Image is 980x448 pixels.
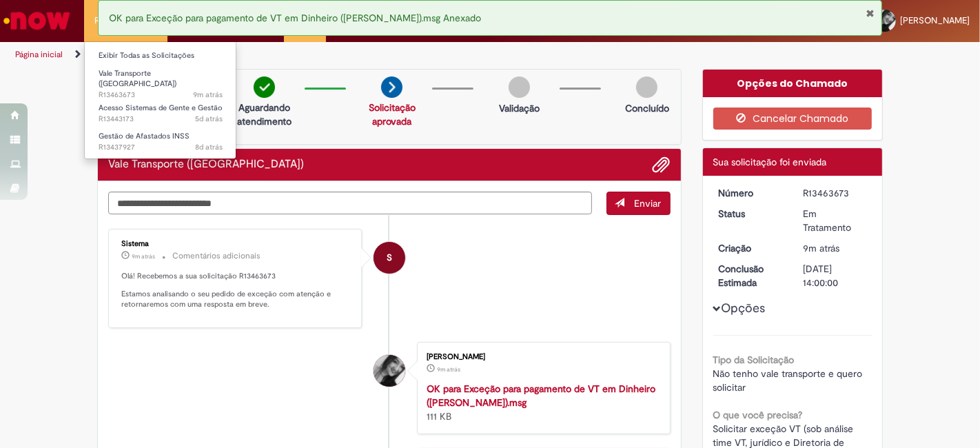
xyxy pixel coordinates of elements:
span: Vale Transporte ([GEOGRAPHIC_DATA]) [99,68,176,90]
button: Adicionar anexos [653,156,671,174]
span: Não tenho vale transporte e quero solicitar [713,367,866,394]
div: R13463673 [803,186,867,200]
b: Tipo da Solicitação [713,354,795,366]
span: 9m atrás [437,365,460,374]
span: Requisições [94,14,143,28]
div: 111 KB [427,382,656,423]
p: Aguardando atendimento [231,101,298,128]
a: Aberto R13437927 : Gestão de Afastados INSS [85,129,236,154]
a: Página inicial [15,49,63,60]
dt: Status [708,207,793,221]
dt: Número [708,186,793,200]
span: 5d atrás [195,114,223,124]
span: Sua solicitação foi enviada [713,156,827,168]
img: arrow-next.png [381,77,402,98]
time: 29/08/2025 17:01:07 [437,365,460,374]
p: Estamos analisando o seu pedido de exceção com atenção e retornaremos com uma resposta em breve. [121,289,351,310]
div: Em Tratamento [803,207,867,234]
small: Comentários adicionais [172,250,261,262]
span: Gestão de Afastados INSS [99,131,190,141]
a: Solicitação aprovada [369,101,416,128]
p: Validação [499,101,540,115]
textarea: Digite sua mensagem aqui... [108,192,592,214]
div: Opções do Chamado [703,70,883,97]
dt: Conclusão Estimada [708,262,793,289]
p: Concluído [625,101,669,115]
div: [DATE] 14:00:00 [803,262,867,289]
div: [PERSON_NAME] [427,353,656,361]
span: S [387,241,392,274]
img: check-circle-green.png [254,77,275,98]
img: ServiceNow [1,7,72,34]
dt: Criação [708,241,793,255]
span: 9m atrás [193,90,223,100]
button: Fechar Notificação [866,8,875,19]
a: Exibir Todas as Solicitações [85,48,236,63]
time: 25/08/2025 09:52:41 [195,114,223,124]
ul: Requisições [84,41,236,159]
div: Sistema [121,240,351,248]
img: img-circle-grey.png [636,77,657,98]
button: Enviar [606,192,671,215]
h2: Vale Transporte (VT) Histórico de tíquete [108,159,304,171]
ul: Trilhas de página [10,42,643,68]
span: 8d atrás [195,142,223,152]
a: Aberto R13463673 : Vale Transporte (VT) [85,66,236,96]
time: 29/08/2025 17:01:13 [132,252,155,261]
span: R13463673 [99,90,223,101]
span: [PERSON_NAME] [900,14,970,26]
span: 9m atrás [803,242,839,254]
span: Acesso Sistemas de Gente e Gestão [99,103,223,113]
span: R13443173 [99,114,223,125]
time: 29/08/2025 17:01:11 [193,90,223,100]
div: System [374,242,405,274]
time: 29/08/2025 17:01:09 [803,242,839,254]
button: Cancelar Chamado [713,108,872,130]
p: Olá! Recebemos a sua solicitação R13463673 [121,271,351,282]
img: img-circle-grey.png [509,77,530,98]
div: Gabriela Raquel Fonseca [374,355,405,387]
b: O que você precisa? [713,409,803,421]
span: Enviar [635,197,662,210]
a: Aberto R13443173 : Acesso Sistemas de Gente e Gestão [85,101,236,126]
a: OK para Exceção para pagamento de VT em Dinheiro ([PERSON_NAME]).msg [427,383,655,409]
span: 9m atrás [132,252,155,261]
span: OK para Exceção para pagamento de VT em Dinheiro ([PERSON_NAME]).msg Anexado [109,12,481,24]
time: 21/08/2025 17:56:22 [195,142,223,152]
span: R13437927 [99,142,223,153]
div: 29/08/2025 17:01:09 [803,241,867,255]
